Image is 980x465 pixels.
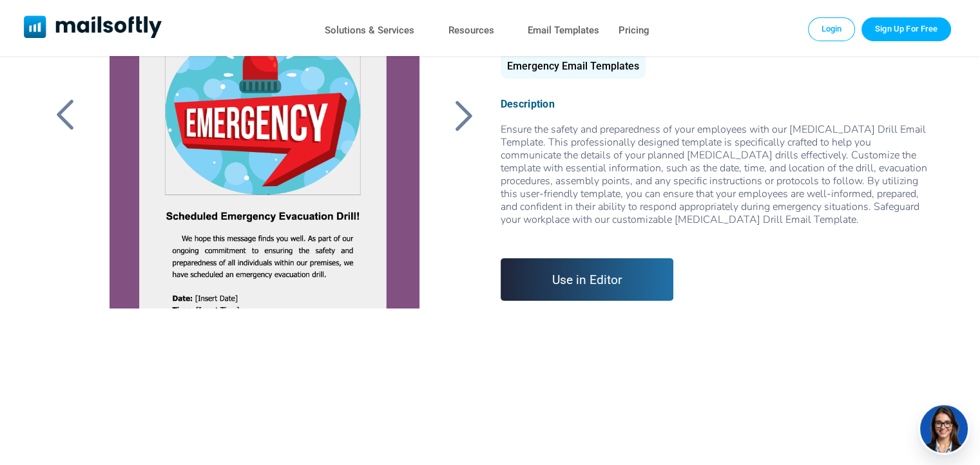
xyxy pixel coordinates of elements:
a: Pricing [619,21,649,40]
div: Description [501,98,931,110]
a: Solutions & Services [325,21,414,40]
a: Back [447,99,479,132]
a: Back [49,99,81,132]
a: Trial [861,17,951,41]
a: Emergency Email Templates [501,65,646,71]
a: Use in Editor [501,258,674,301]
a: Login [808,17,856,41]
a: Resources [448,21,494,40]
a: Email Templates [528,21,599,40]
a: Mailsoftly [24,15,162,41]
div: Ensure the safety and preparedness of your employees with our [MEDICAL_DATA] Drill Email Template... [501,123,931,239]
div: Emergency Email Templates [501,53,646,79]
